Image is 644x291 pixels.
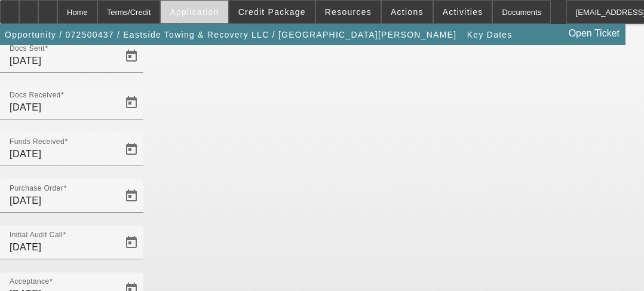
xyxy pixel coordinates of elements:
[382,1,433,23] button: Actions
[443,7,483,17] span: Activities
[464,24,516,45] button: Key Dates
[229,1,315,23] button: Credit Package
[119,231,143,255] button: Open calendar
[161,1,228,23] button: Application
[391,7,424,17] span: Actions
[119,184,143,208] button: Open calendar
[564,23,624,44] a: Open Ticket
[119,137,143,161] button: Open calendar
[316,1,381,23] button: Resources
[119,91,143,115] button: Open calendar
[238,7,306,17] span: Credit Package
[5,30,456,39] span: Opportunity / 072500437 / Eastside Towing & Recovery LLC / [GEOGRAPHIC_DATA][PERSON_NAME]
[170,7,219,17] span: Application
[10,185,63,192] mat-label: Purchase Order
[10,278,49,286] mat-label: Acceptance
[467,30,513,39] span: Key Dates
[10,231,63,239] mat-label: Initial Audit Call
[10,138,65,146] mat-label: Funds Received
[10,91,61,99] mat-label: Docs Received
[119,44,143,68] button: Open calendar
[325,7,372,17] span: Resources
[10,45,45,53] mat-label: Docs Sent
[434,1,492,23] button: Activities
